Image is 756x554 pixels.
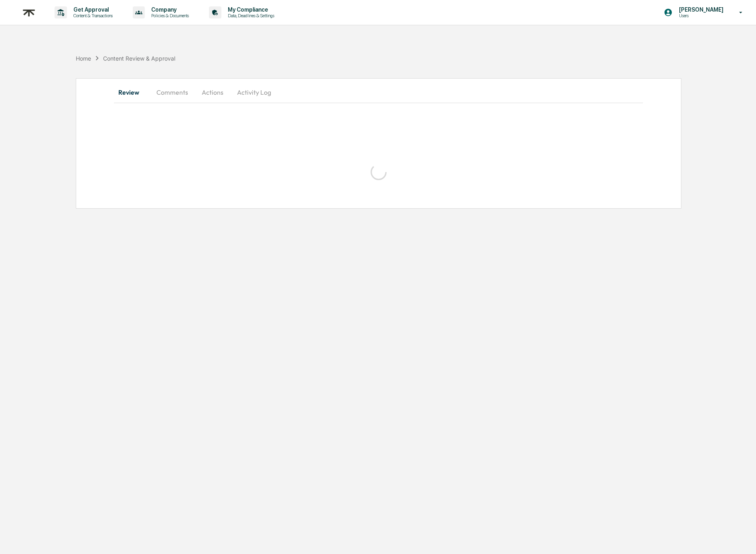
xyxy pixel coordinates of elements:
[103,55,175,62] div: Content Review & Approval
[150,83,195,102] button: Comments
[195,83,231,102] button: Actions
[114,83,643,102] div: secondary tabs example
[76,55,91,62] div: Home
[67,6,117,13] p: Get Approval
[19,3,39,22] img: logo
[221,6,278,13] p: My Compliance
[145,13,193,18] p: Policies & Documents
[67,13,117,18] p: Content & Transactions
[221,13,278,18] p: Data, Deadlines & Settings
[673,6,728,13] p: [PERSON_NAME]
[114,83,150,102] button: Review
[145,6,193,13] p: Company
[231,83,278,102] button: Activity Log
[673,13,728,18] p: Users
